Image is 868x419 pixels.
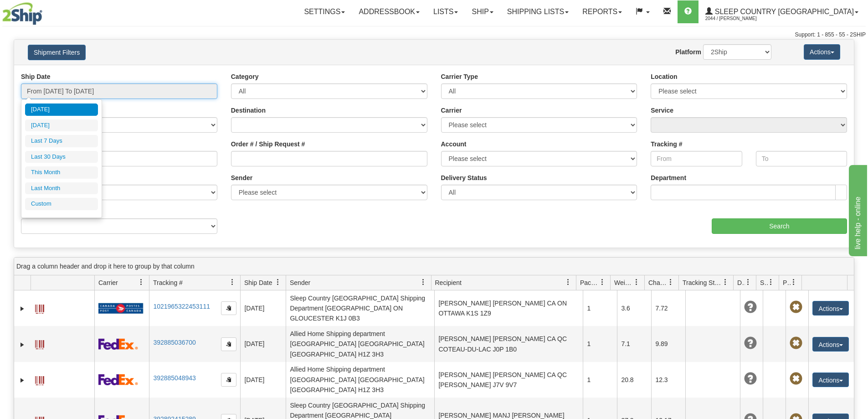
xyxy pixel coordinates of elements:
[713,8,854,16] span: Sleep Country [GEOGRAPHIC_DATA]
[231,173,252,182] label: Sender
[221,337,236,351] button: Copy to clipboard
[651,106,673,115] label: Service
[744,337,757,350] span: Unknown
[98,338,138,350] img: 2 - FedEx Express®
[240,326,286,362] td: [DATE]
[651,362,685,398] td: 12.3
[790,372,802,385] span: Pickup Not Assigned
[648,278,668,287] span: Charge
[286,290,434,326] td: Sleep Country [GEOGRAPHIC_DATA] Shipping Department [GEOGRAPHIC_DATA] ON GLOUCESTER K1J 0B3
[812,372,849,387] button: Actions
[756,151,847,166] input: To
[35,372,44,387] a: Label
[737,278,745,287] span: Delivery Status
[560,274,576,290] a: Recipient filter column settings
[153,278,183,287] span: Tracking #
[583,326,617,362] td: 1
[14,258,854,275] div: grid grouping header
[441,106,462,115] label: Carrier
[651,72,677,81] label: Location
[847,163,867,256] iframe: chat widget
[18,304,27,313] a: Expand
[231,140,305,149] label: Order # / Ship Request #
[763,274,779,290] a: Shipment Issues filter column settings
[25,198,98,210] li: Custom
[25,166,98,179] li: This Month
[153,339,195,346] a: 392885036700
[441,72,478,81] label: Carrier Type
[441,173,487,182] label: Delivery Status
[580,278,599,287] span: Packages
[812,337,849,352] button: Actions
[651,326,685,362] td: 9.89
[221,301,236,315] button: Copy to clipboard
[790,337,802,350] span: Pickup Not Assigned
[153,303,210,310] a: 1021965322453111
[18,340,27,349] a: Expand
[712,218,847,234] input: Search
[25,151,98,163] li: Last 30 Days
[434,362,583,398] td: [PERSON_NAME] [PERSON_NAME] CA QC [PERSON_NAME] J7V 9V7
[416,274,431,290] a: Sender filter column settings
[231,72,259,81] label: Category
[35,336,44,351] a: Label
[629,274,644,290] a: Weight filter column settings
[804,44,840,60] button: Actions
[651,290,685,326] td: 7.72
[25,135,98,147] li: Last 7 Days
[18,376,27,385] a: Expand
[740,274,756,290] a: Delivery Status filter column settings
[134,274,149,290] a: Carrier filter column settings
[225,274,240,290] a: Tracking # filter column settings
[699,0,865,23] a: Sleep Country [GEOGRAPHIC_DATA] 2044 / [PERSON_NAME]
[744,301,757,314] span: Unknown
[352,0,426,23] a: Addressbook
[98,278,118,287] span: Carrier
[583,362,617,398] td: 1
[790,301,802,314] span: Pickup Not Assigned
[617,290,651,326] td: 3.6
[675,47,701,57] label: Platform
[760,278,768,287] span: Shipment Issues
[435,278,462,287] span: Recipient
[812,301,849,316] button: Actions
[290,278,310,287] span: Sender
[25,103,98,116] li: [DATE]
[465,0,500,23] a: Ship
[244,278,272,287] span: Ship Date
[595,274,610,290] a: Packages filter column settings
[2,31,866,39] div: Support: 1 - 855 - 55 - 2SHIP
[297,0,352,23] a: Settings
[441,140,467,149] label: Account
[35,300,44,315] a: Label
[240,362,286,398] td: [DATE]
[25,182,98,195] li: Last Month
[651,140,682,149] label: Tracking #
[744,372,757,385] span: Unknown
[434,290,583,326] td: [PERSON_NAME] [PERSON_NAME] CA ON OTTAWA K1S 1Z9
[7,5,84,16] div: live help - online
[683,278,722,287] span: Tracking Status
[783,278,791,287] span: Pickup Status
[718,274,733,290] a: Tracking Status filter column settings
[617,326,651,362] td: 7.1
[21,72,51,81] label: Ship Date
[705,14,774,23] span: 2044 / [PERSON_NAME]
[221,373,236,387] button: Copy to clipboard
[240,290,286,326] td: [DATE]
[2,2,42,25] img: logo2044.jpg
[270,274,286,290] a: Ship Date filter column settings
[153,374,195,382] a: 392885048943
[583,290,617,326] td: 1
[663,274,678,290] a: Charge filter column settings
[98,303,143,314] img: 20 - Canada Post
[651,173,686,182] label: Department
[651,151,742,166] input: From
[28,45,86,60] button: Shipment Filters
[426,0,465,23] a: Lists
[617,362,651,398] td: 20.8
[786,274,801,290] a: Pickup Status filter column settings
[286,362,434,398] td: Allied Home Shipping department [GEOGRAPHIC_DATA] [GEOGRAPHIC_DATA] [GEOGRAPHIC_DATA] H1Z 3H3
[231,106,266,115] label: Destination
[434,326,583,362] td: [PERSON_NAME] [PERSON_NAME] CA QC COTEAU-DU-LAC J0P 1B0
